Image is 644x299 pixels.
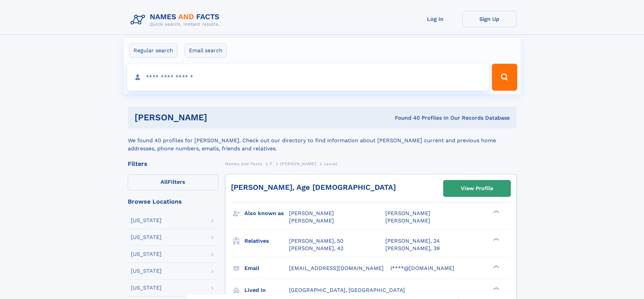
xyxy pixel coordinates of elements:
[131,218,162,223] div: [US_STATE]
[161,179,168,185] span: All
[128,174,218,190] label: Filters
[270,161,272,166] span: F
[127,64,489,91] input: search input
[280,159,316,168] a: [PERSON_NAME]
[492,286,500,291] div: ❯
[131,268,162,274] div: [US_STATE]
[131,235,162,240] div: [US_STATE]
[128,199,218,205] div: Browse Locations
[492,64,517,91] button: Search Button
[301,114,510,122] div: Found 40 Profiles In Our Records Database
[385,217,430,224] span: [PERSON_NAME]
[128,11,225,29] img: Logo Names and Facts
[225,159,262,168] a: Names and Facts
[289,265,384,271] span: [EMAIL_ADDRESS][DOMAIN_NAME]
[185,43,227,58] label: Email search
[385,210,430,216] span: [PERSON_NAME]
[289,287,405,293] span: [GEOGRAPHIC_DATA], [GEOGRAPHIC_DATA]
[289,245,343,252] a: [PERSON_NAME], 42
[244,235,289,247] h3: Relatives
[289,237,343,245] a: [PERSON_NAME], 50
[444,180,510,197] a: View Profile
[270,159,272,168] a: F
[131,285,162,291] div: [US_STATE]
[385,245,440,252] a: [PERSON_NAME], 39
[244,285,289,296] h3: Lived in
[231,183,396,191] a: [PERSON_NAME], Age [DEMOGRAPHIC_DATA]
[408,11,462,27] a: Log In
[244,208,289,219] h3: Also known as
[492,264,500,269] div: ❯
[385,237,440,245] a: [PERSON_NAME], 24
[131,251,162,257] div: [US_STATE]
[135,113,301,122] h1: [PERSON_NAME]
[280,161,316,166] span: [PERSON_NAME]
[128,128,517,153] div: We found 40 profiles for [PERSON_NAME]. Check out our directory to find information about [PERSON...
[492,237,500,241] div: ❯
[461,181,493,196] div: View Profile
[492,210,500,214] div: ❯
[289,217,334,224] span: [PERSON_NAME]
[128,161,218,167] div: Filters
[289,210,334,216] span: [PERSON_NAME]
[462,11,517,27] a: Sign Up
[324,161,338,166] span: Laurel
[244,263,289,274] h3: Email
[129,43,177,58] label: Regular search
